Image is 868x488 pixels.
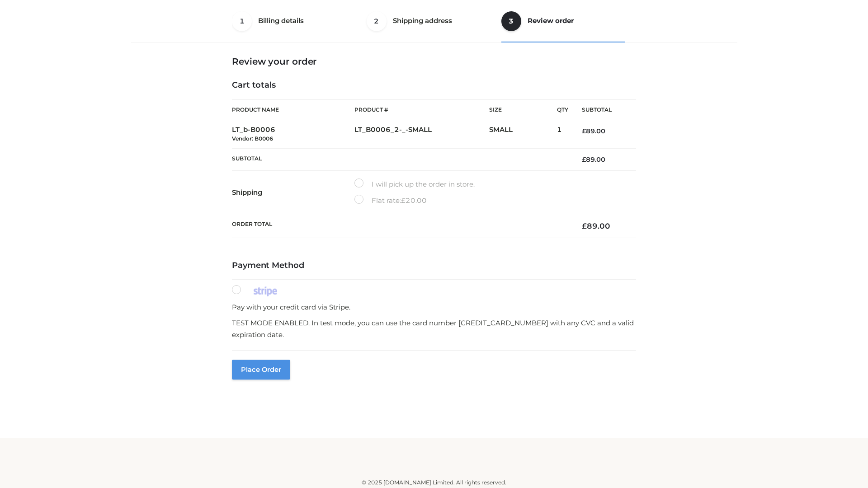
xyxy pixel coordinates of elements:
td: 1 [557,120,568,149]
bdi: 89.00 [582,127,605,135]
th: Subtotal [568,100,636,120]
th: Product Name [232,99,354,120]
th: Order Total [232,214,568,238]
td: LT_B0006_2-_-SMALL [354,120,489,149]
p: Pay with your credit card via Stripe. [232,301,636,313]
span: £ [401,196,406,205]
bdi: 89.00 [582,221,610,230]
td: LT_b-B0006 [232,120,354,149]
span: £ [582,155,586,164]
label: I will pick up the order in store. [354,178,475,190]
h3: Review your order [232,56,636,67]
bdi: 89.00 [582,155,605,164]
th: Product # [354,99,489,120]
button: Place order [232,360,290,380]
span: £ [582,221,587,230]
th: Qty [557,99,568,120]
th: Shipping [232,171,354,214]
label: Flat rate: [354,195,427,206]
td: SMALL [489,120,557,149]
span: £ [582,127,586,135]
small: Vendor: B0006 [232,135,273,142]
h4: Cart totals [232,80,636,90]
p: TEST MODE ENABLED. In test mode, you can use the card number [CREDIT_CARD_NUMBER] with any CVC an... [232,317,636,340]
th: Size [489,100,552,120]
th: Subtotal [232,148,568,170]
div: © 2025 [DOMAIN_NAME] Limited. All rights reserved. [134,478,734,487]
bdi: 20.00 [401,196,427,205]
h4: Payment Method [232,261,636,271]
